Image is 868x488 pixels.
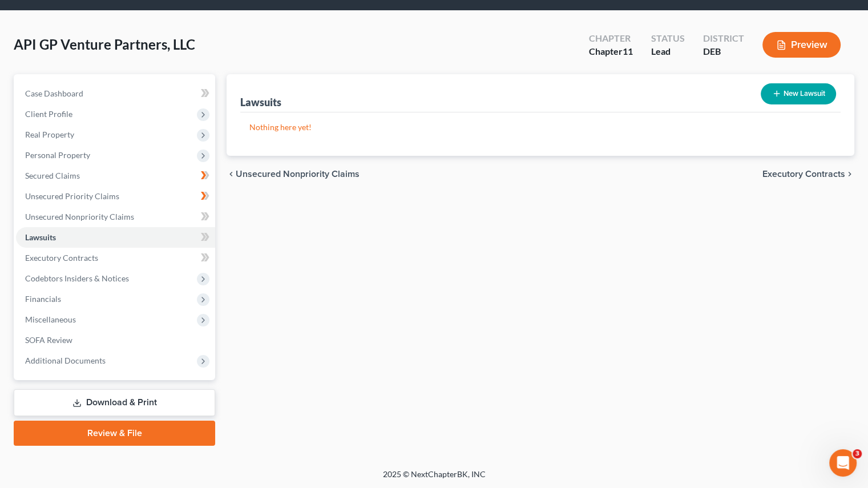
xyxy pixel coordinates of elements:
i: chevron_left [227,170,236,179]
button: chevron_left Unsecured Nonpriority Claims [227,170,360,179]
a: Secured Claims [16,166,215,186]
span: Executory Contracts [762,170,845,179]
a: Executory Contracts [16,248,215,268]
span: Unsecured Priority Claims [25,191,119,201]
span: Codebtors Insiders & Notices [25,273,129,283]
div: District [703,32,744,45]
span: Miscellaneous [25,314,76,324]
span: Lawsuits [25,232,56,242]
a: Unsecured Nonpriority Claims [16,207,215,227]
a: Download & Print [14,389,215,416]
span: Secured Claims [25,171,80,180]
span: SOFA Review [25,335,72,345]
a: Unsecured Priority Claims [16,186,215,207]
div: Chapter [589,45,633,58]
span: Personal Property [25,150,90,160]
a: SOFA Review [16,330,215,350]
span: Unsecured Nonpriority Claims [236,170,360,179]
a: Lawsuits [16,227,215,248]
iframe: Intercom live chat [829,449,857,477]
span: Unsecured Nonpriority Claims [25,212,134,221]
span: API GP Venture Partners, LLC [14,36,195,53]
div: Lawsuits [240,95,281,109]
span: 3 [853,449,862,458]
button: Executory Contracts chevron_right [762,170,854,179]
span: Financials [25,294,61,304]
a: Review & File [14,421,215,446]
span: Real Property [25,130,74,139]
span: 11 [623,46,633,57]
div: DEB [703,45,744,58]
a: Case Dashboard [16,83,215,104]
div: Status [651,32,685,45]
div: Chapter [589,32,633,45]
p: Nothing here yet! [249,122,831,133]
i: chevron_right [845,170,854,179]
div: Lead [651,45,685,58]
span: Additional Documents [25,356,106,365]
span: Case Dashboard [25,88,83,98]
span: Executory Contracts [25,253,98,263]
span: Client Profile [25,109,72,119]
button: Preview [762,32,841,58]
button: New Lawsuit [761,83,836,104]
